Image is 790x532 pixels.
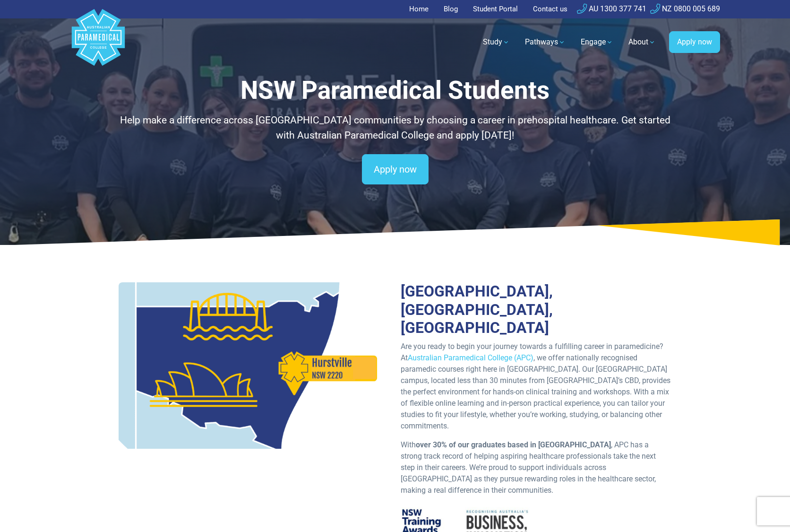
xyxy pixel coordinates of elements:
[401,341,671,432] p: Are you ready to begin your journey towards a fulfilling career in paramedicine? At , we offer na...
[650,4,720,13] a: NZ 0800 005 689
[401,439,671,496] p: With , APC has a strong track record of helping aspiring healthcare professionals take the next s...
[362,154,429,184] a: Apply now
[519,29,571,55] a: Pathways
[119,113,671,143] p: Help make a difference across [GEOGRAPHIC_DATA] communities by choosing a career in prehospital h...
[401,282,671,337] h2: [GEOGRAPHIC_DATA], [GEOGRAPHIC_DATA], [GEOGRAPHIC_DATA]
[477,29,515,55] a: Study
[575,29,619,55] a: Engage
[577,4,646,13] a: AU 1300 377 741
[416,440,611,449] strong: over 30% of our graduates based in [GEOGRAPHIC_DATA]
[408,353,533,362] a: Australian Paramedical College (APC)
[119,76,671,105] h1: NSW Paramedical Students
[70,18,127,66] a: Australian Paramedical College
[669,31,720,53] a: Apply now
[623,29,661,55] a: About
